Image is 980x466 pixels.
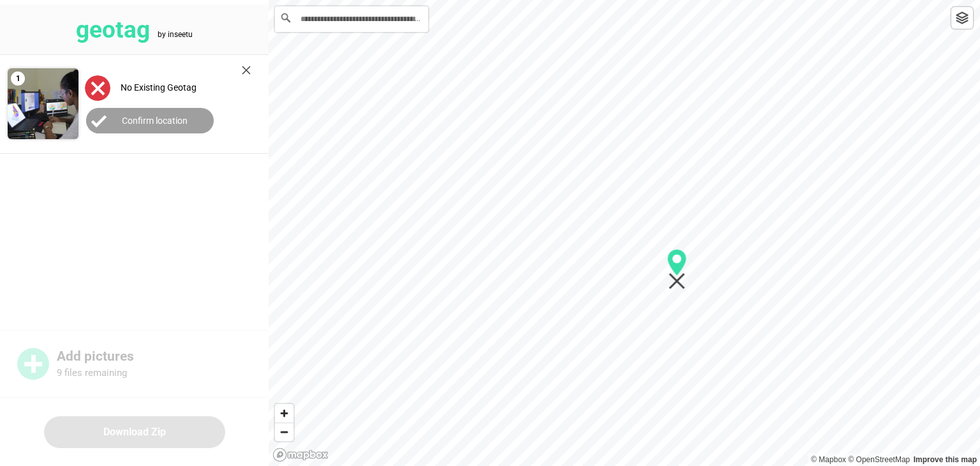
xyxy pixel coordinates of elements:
[85,75,110,101] img: uploadImagesAlt
[667,249,687,290] div: Map marker
[914,455,977,464] a: Map feedback
[158,30,193,39] tspan: by inseetu
[272,447,329,462] a: Mapbox logo
[122,116,188,126] label: Confirm location
[811,455,846,464] a: Mapbox
[242,66,251,75] img: cross
[275,6,428,32] input: Search
[86,108,214,133] button: Confirm location
[956,11,969,24] img: toggleLayer
[11,71,25,86] span: 1
[8,68,78,139] img: Z
[275,404,293,423] button: Zoom in
[848,455,910,464] a: OpenStreetMap
[121,82,197,93] label: No Existing Geotag
[275,423,293,441] button: Zoom out
[76,16,150,43] tspan: geotag
[275,423,293,441] span: Zoom out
